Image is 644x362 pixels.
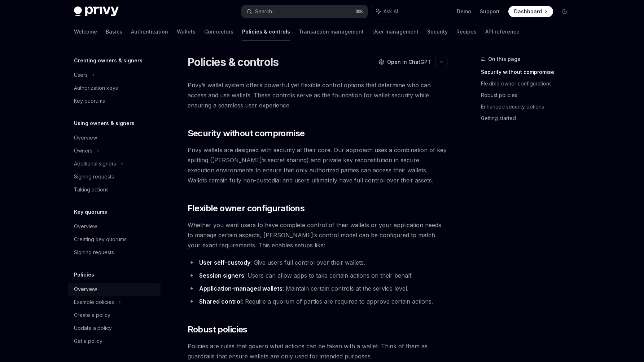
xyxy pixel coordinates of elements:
[74,84,118,92] div: Authorization keys
[74,337,102,345] div: Get a policy
[74,119,135,128] h5: Using owners & signers
[299,23,364,40] a: Transaction management
[255,7,275,16] div: Search...
[74,222,97,231] div: Overview
[68,170,161,183] a: Signing requests
[131,23,168,40] a: Authentication
[68,81,161,94] a: Authorization keys
[74,133,97,142] div: Overview
[188,324,247,335] span: Robust policies
[199,298,242,305] strong: Shared control
[74,146,92,155] div: Owners
[188,270,448,281] li: : Users can allow apps to take certain actions on their behalf.
[514,8,542,15] span: Dashboard
[387,58,431,66] span: Open in ChatGPT
[427,23,448,40] a: Security
[199,259,250,266] strong: User self-custody
[68,220,161,233] a: Overview
[481,89,576,101] a: Robust policies
[68,283,161,296] a: Overview
[74,248,114,257] div: Signing requests
[188,145,448,185] span: Privy wallets are designed with security at their core. Our approach uses a combination of key sp...
[188,128,305,139] span: Security without compromise
[74,185,109,194] div: Taking actions
[488,55,521,63] span: On this page
[204,23,233,40] a: Connectors
[74,270,94,279] h5: Policies
[199,272,244,279] strong: Session signers
[74,172,114,181] div: Signing requests
[68,131,161,144] a: Overview
[68,183,161,196] a: Taking actions
[242,23,290,40] a: Policies & controls
[74,298,114,306] div: Example policies
[68,246,161,259] a: Signing requests
[188,341,448,361] span: Policies are rules that govern what actions can be taken with a wallet. Think of them as guardrai...
[481,66,576,78] a: Security without compromise
[485,23,520,40] a: API reference
[68,322,161,335] a: Update a policy
[356,9,363,14] span: ⌘ K
[456,23,477,40] a: Recipes
[74,285,97,293] div: Overview
[74,71,88,79] div: Users
[68,233,161,246] a: Creating key quorums
[74,97,105,105] div: Key quorums
[188,257,448,268] li: : Give users full control over their wallets.
[481,101,576,112] a: Enhanced security options
[74,159,116,168] div: Additional signers
[480,8,500,15] a: Support
[372,23,419,40] a: User management
[199,285,282,292] strong: Application-managed wallets
[74,6,119,17] img: dark logo
[74,23,97,40] a: Welcome
[188,203,305,214] span: Flexible owner configurations
[481,112,576,124] a: Getting started
[241,5,368,18] button: Search...⌘K
[74,208,107,216] h5: Key quorums
[106,23,122,40] a: Basics
[384,8,398,15] span: Ask AI
[74,235,127,244] div: Creating key quorums
[481,78,576,89] a: Flexible owner configurations
[188,80,448,110] span: Privy’s wallet system offers powerful yet flexible control options that determine who can access ...
[188,283,448,293] li: : Maintain certain controls at the service level.
[68,335,161,348] a: Get a policy
[188,296,448,306] li: : Require a quorum of parties are required to approve certain actions.
[188,56,279,69] h1: Policies & controls
[74,311,110,319] div: Create a policy
[457,8,471,15] a: Demo
[371,5,403,18] button: Ask AI
[374,56,435,68] button: Open in ChatGPT
[68,309,161,322] a: Create a policy
[188,220,448,250] span: Whether you want users to have complete control of their wallets or your application needs to man...
[74,324,112,332] div: Update a policy
[177,23,196,40] a: Wallets
[559,6,570,17] button: Toggle dark mode
[508,6,553,17] a: Dashboard
[68,94,161,107] a: Key quorums
[74,56,143,65] h5: Creating owners & signers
